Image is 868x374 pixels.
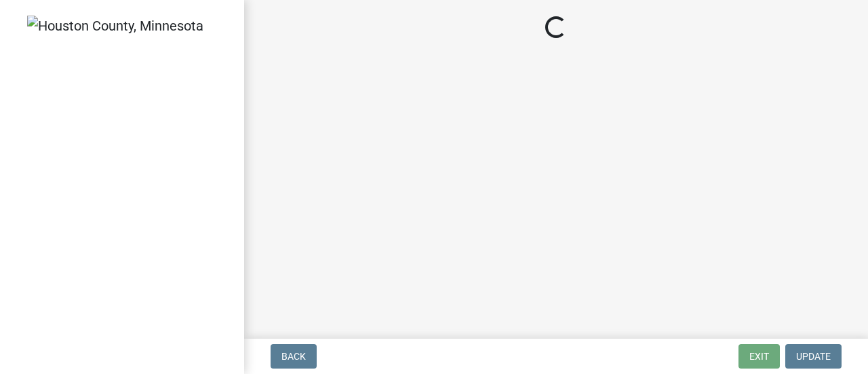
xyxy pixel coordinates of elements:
[27,16,203,36] img: Houston County, Minnesota
[271,344,317,369] button: Back
[796,351,831,362] span: Update
[281,351,306,362] span: Back
[738,344,780,369] button: Exit
[785,344,842,369] button: Update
